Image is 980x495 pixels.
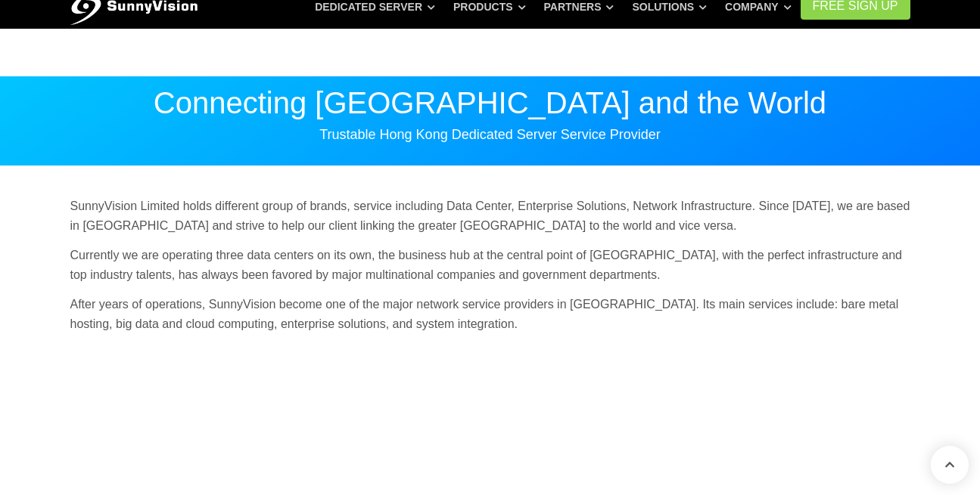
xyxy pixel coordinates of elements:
p: SunnyVision Limited holds different group of brands, service including Data Center, Enterprise So... [70,196,910,235]
p: Currently we are operating three data centers on its own, the business hub at the central point o... [70,246,910,284]
p: Trustable Hong Kong Dedicated Server Service Provider [70,125,910,144]
p: After years of operations, SunnyVision become one of the major network service providers in [GEOG... [70,295,910,333]
p: Connecting [GEOGRAPHIC_DATA] and the World [70,88,910,118]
